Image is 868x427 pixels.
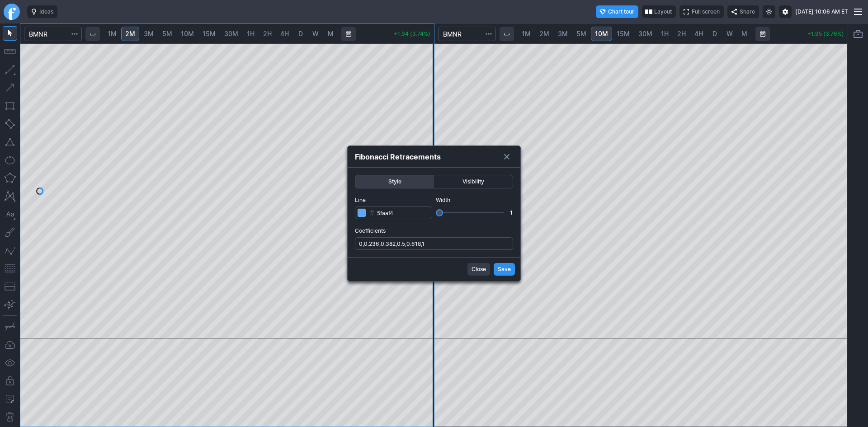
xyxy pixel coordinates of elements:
[509,208,513,217] div: 1
[498,265,511,274] span: Save
[359,177,430,186] span: Style
[438,177,509,186] span: Visibility
[434,175,513,188] button: Visibility
[355,206,432,219] input: Line#
[494,263,515,276] button: Save
[472,265,486,274] span: Close
[355,175,434,188] button: Style
[467,263,490,276] button: Close
[355,196,432,205] span: Line
[436,196,513,205] span: Width
[355,152,441,162] h4: Fibonacci Retracements
[355,226,513,235] span: Coefficients
[355,237,513,250] input: Coefficients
